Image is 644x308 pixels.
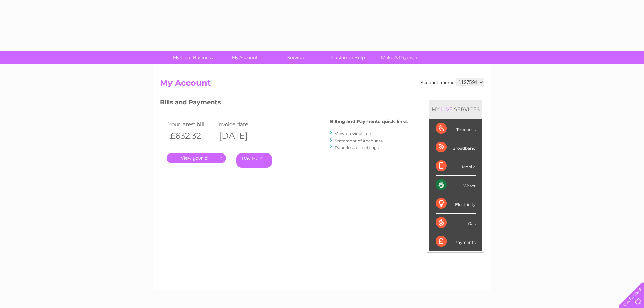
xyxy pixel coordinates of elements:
[440,106,454,113] div: LIVE
[335,138,383,143] a: Statement of Accounts
[160,98,408,109] h3: Bills and Payments
[372,51,428,64] a: Make A Payment
[236,153,272,168] a: Pay Here
[215,129,265,143] th: [DATE]
[167,129,216,143] th: £632.32
[436,157,476,176] div: Mobile
[167,120,216,129] td: Your latest bill
[268,51,325,64] a: Services
[330,119,408,124] h4: Billing and Payments quick links
[215,120,265,129] td: Invoice date
[436,194,476,213] div: Electricity
[421,78,484,86] div: Account number
[335,131,372,136] a: View previous bills
[429,100,482,119] div: MY SERVICES
[436,138,476,157] div: Broadband
[436,176,476,194] div: Water
[436,214,476,232] div: Gas
[216,51,273,64] a: My Account
[436,119,476,138] div: Telecoms
[335,145,379,150] a: Paperless bill settings
[165,51,221,64] a: My Clear Business
[160,78,484,91] h2: My Account
[320,51,376,64] a: Customer Help
[436,232,476,251] div: Payments
[167,153,226,163] a: .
